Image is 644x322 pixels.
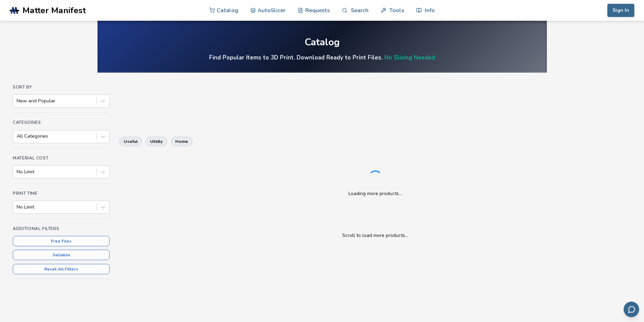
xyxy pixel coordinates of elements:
[171,137,193,146] button: home
[348,190,402,197] p: Loading more products...
[384,54,435,62] a: No Slicing Needed
[17,169,18,175] input: No Limit
[13,250,110,260] button: Sellable
[13,264,110,274] button: Reset All Filters
[119,137,142,146] button: useful
[17,98,18,104] input: New and Popular
[22,6,86,15] span: Matter Manifest
[146,137,167,146] button: utility
[305,37,340,48] div: Catalog
[13,156,110,160] h4: Material Cost
[624,302,639,317] button: Send feedback via email
[13,191,110,196] h4: Print Time
[13,226,110,231] h4: Additional Filters
[17,134,18,139] input: All Categories
[13,236,110,246] button: Free Files
[17,204,18,210] input: No Limit
[209,54,435,62] h4: Find Popular Items to 3D Print. Download Ready to Print Files.
[126,232,624,239] p: Scroll to load more products...
[13,85,110,90] h4: Sort By
[607,4,634,17] button: Sign In
[13,120,110,125] h4: Categories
